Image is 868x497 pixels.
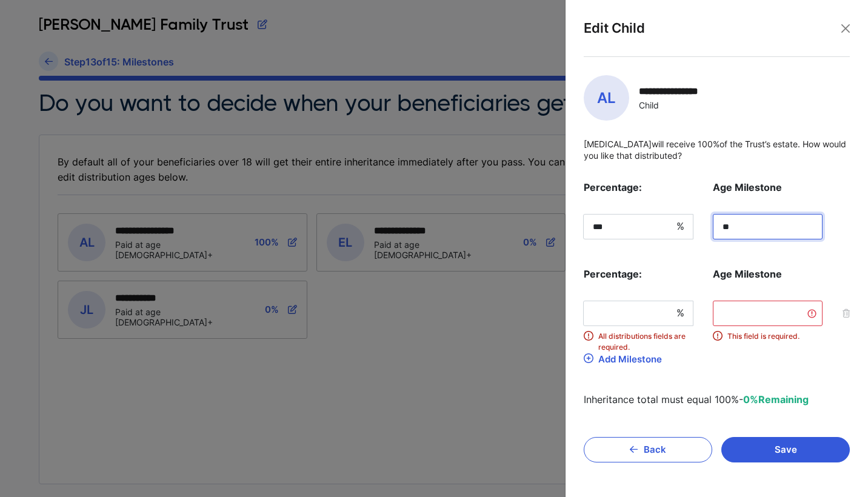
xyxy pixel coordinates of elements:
span: Inheritance total must equal 100% - [584,393,743,405]
span: All distributions fields are required. [598,331,693,353]
b: Age Milestone [713,267,823,281]
b: Percentage: [584,267,693,281]
span: AL [584,75,629,121]
p: [MEDICAL_DATA] will receive of the Trust’s estate. How would you like that distributed? [584,139,850,162]
span: 0% [743,393,758,405]
img: Add Milestone icon [584,353,593,363]
a: Add Milestone [584,353,850,365]
span: 100% [698,139,719,149]
button: Back [584,437,712,462]
div: Edit Child [584,18,850,57]
button: Close [836,19,855,38]
b: Age Milestone [713,180,823,195]
button: Save [721,437,850,462]
div: Child [639,100,715,110]
span: This field is required. [727,331,823,342]
b: Percentage: [584,180,693,195]
span: Remaining [743,393,809,405]
div: Add Milestone [598,353,662,365]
